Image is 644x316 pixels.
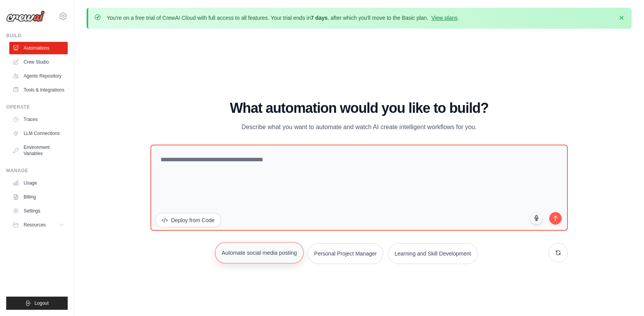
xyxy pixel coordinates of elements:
p: Describe what you want to automate and watch AI create intelligent workflows for you. [229,122,489,132]
a: Traces [9,113,68,126]
div: Manage [6,167,68,174]
button: Automate social media posting [215,242,304,263]
span: Logout [34,300,49,306]
a: Environment Variables [9,141,68,160]
a: Usage [9,177,68,189]
button: Personal Project Manager [307,243,383,264]
a: Crew Studio [9,56,68,68]
a: Automations [9,42,68,54]
a: LLM Connections [9,127,68,140]
img: Logo [6,10,45,22]
span: Resources [24,222,46,228]
a: Billing [9,191,68,203]
h1: What automation would you like to build? [150,100,568,116]
a: Agents Repository [9,70,68,82]
a: Settings [9,205,68,217]
button: Deploy from Code [155,213,221,228]
strong: 7 days [311,15,328,21]
div: Build [6,33,68,39]
div: Operate [6,104,68,110]
p: You're on a free trial of CrewAI Cloud with full access to all features. Your trial ends in , aft... [107,14,459,22]
button: Logout [6,297,68,310]
button: Resources [9,219,68,231]
a: Tools & Integrations [9,84,68,96]
a: View plans [431,15,457,21]
iframe: Chat Widget [605,279,644,316]
button: Learning and Skill Development [388,243,478,264]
